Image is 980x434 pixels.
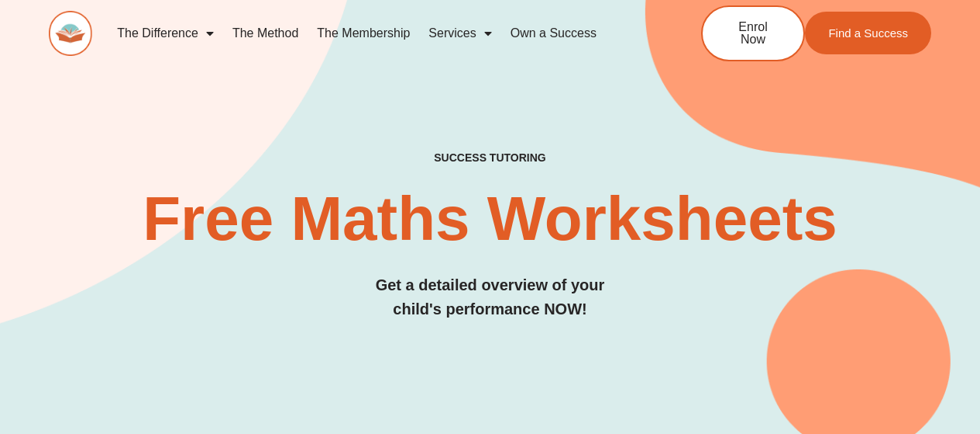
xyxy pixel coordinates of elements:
a: Services [419,16,500,51]
a: Enrol Now [701,5,805,61]
h3: Get a detailed overview of your child's performance NOW! [49,273,931,321]
h2: Free Maths Worksheets​ [49,188,931,250]
nav: Menu [108,16,650,51]
span: Enrol Now [726,21,780,46]
a: The Method [223,16,308,51]
a: The Membership [308,16,419,51]
h4: SUCCESS TUTORING​ [49,151,931,165]
span: Find a Success [828,27,908,39]
iframe: Chat Widget [722,259,980,434]
a: Find a Success [805,12,931,54]
a: Own a Success [501,16,606,51]
a: The Difference [108,16,223,51]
